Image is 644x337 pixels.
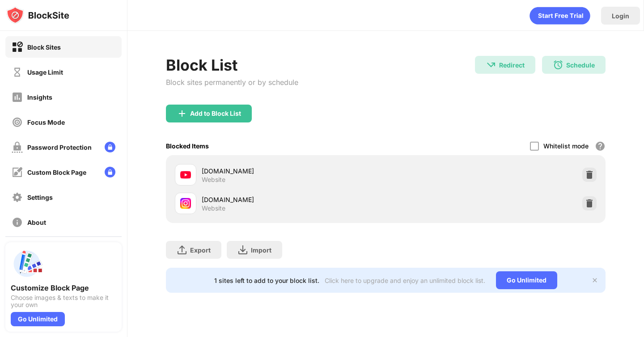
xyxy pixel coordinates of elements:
div: Website [202,176,225,184]
div: Choose images & texts to make it your own [11,294,116,308]
img: insights-off.svg [12,92,23,103]
div: Focus Mode [27,118,65,126]
div: Block List [166,56,298,74]
div: Export [190,246,211,254]
div: Import [251,246,271,254]
img: logo-blocksite.svg [6,6,69,24]
img: lock-menu.svg [105,167,115,177]
div: Block sites permanently or by schedule [166,78,298,87]
div: About [27,219,46,226]
div: Password Protection [27,143,92,151]
div: Website [202,204,225,212]
img: block-on.svg [12,42,23,53]
div: Redirect [499,61,525,69]
div: Blocked Items [166,142,209,150]
img: password-protection-off.svg [12,142,23,153]
img: lock-menu.svg [105,142,115,152]
img: favicons [180,169,191,180]
div: Click here to upgrade and enjoy an unlimited block list. [325,277,485,284]
div: Customize Block Page [11,283,116,292]
div: Usage Limit [27,68,63,76]
img: about-off.svg [12,217,23,228]
img: focus-off.svg [12,117,23,128]
div: Go Unlimited [496,271,557,289]
div: [DOMAIN_NAME] [202,195,386,204]
img: settings-off.svg [12,192,23,203]
div: Login [612,12,629,20]
div: Settings [27,194,53,201]
img: favicons [180,198,191,209]
div: Add to Block List [190,110,241,117]
div: Schedule [566,61,595,69]
img: customize-block-page-off.svg [12,167,23,178]
img: x-button.svg [591,277,598,284]
div: Insights [27,93,52,101]
img: push-custom-page.svg [11,248,43,280]
div: Go Unlimited [11,312,65,326]
div: [DOMAIN_NAME] [202,166,386,176]
div: animation [530,7,590,25]
div: 1 sites left to add to your block list. [214,277,319,284]
img: time-usage-off.svg [12,67,23,78]
div: Whitelist mode [543,142,589,150]
div: Custom Block Page [27,168,86,176]
div: Block Sites [27,43,61,51]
